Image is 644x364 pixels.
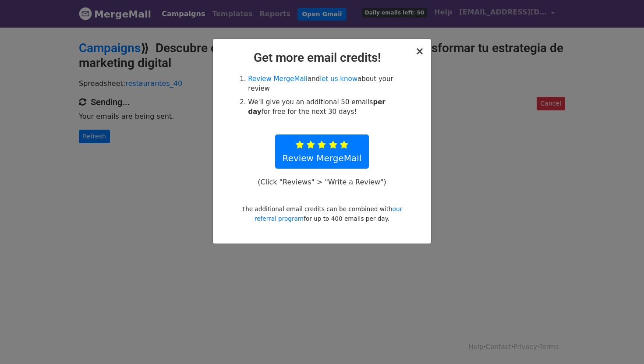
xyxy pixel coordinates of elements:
[248,75,308,83] a: Review MergeMail
[255,205,402,222] a: our referral program
[253,177,391,187] p: (Click "Reviews" > "Write a Review")
[600,322,644,364] div: Widget de chat
[320,75,357,83] a: let us know
[415,46,424,57] button: Close
[220,50,424,65] h2: Get more email credits!
[248,74,406,94] li: and about your review
[600,322,644,364] iframe: Chat Widget
[248,98,385,116] strong: per day
[275,134,369,169] a: Review MergeMail
[248,97,406,117] li: We'll give you an additional 50 emails for free for the next 30 days!
[415,45,424,57] span: ×
[242,205,402,222] small: The additional email credits can be combined with for up to 400 emails per day.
